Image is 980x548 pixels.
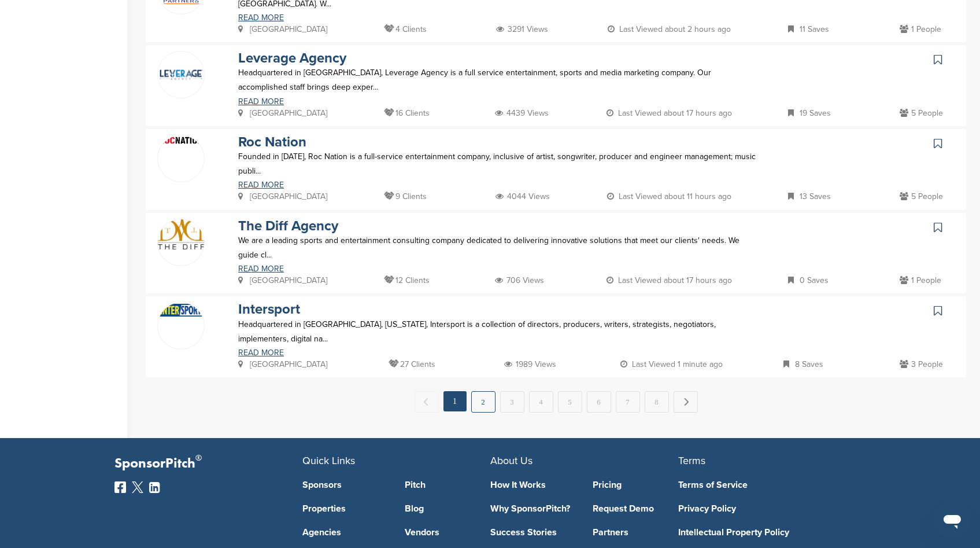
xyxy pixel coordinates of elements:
p: 4 Clients [384,22,427,36]
p: 3291 Views [496,22,548,36]
a: READ MORE [238,349,761,357]
a: Intellectual Property Policy [678,528,849,537]
a: Why SponsorPitch? [490,504,576,513]
p: 11 Saves [788,22,829,36]
span: About Us [490,454,532,467]
a: How It Works [490,480,576,490]
a: Terms of Service [678,480,849,490]
em: 1 [443,391,467,411]
img: Thediff logo [158,219,204,249]
img: Facebook [114,481,126,493]
p: We are a leading sports and entertainment consulting company dedicated to delivering innovative s... [238,233,761,262]
a: READ MORE [238,14,761,22]
a: Sponsors [302,480,388,490]
p: [GEOGRAPHIC_DATA] [238,189,327,204]
p: 8 Saves [783,357,823,372]
a: Pricing [593,480,678,490]
a: READ MORE [238,181,761,189]
a: READ MORE [238,98,761,106]
p: 9 Clients [384,189,427,204]
a: The Diff Agency [238,218,338,234]
p: Last Viewed about 17 hours ago [607,273,732,288]
p: 3 People [900,357,943,372]
p: 27 Clients [389,357,435,372]
p: 1 People [900,22,941,36]
p: Last Viewed about 17 hours ago [607,106,732,120]
p: 5 People [900,189,943,204]
a: Request Demo [593,504,678,513]
p: 19 Saves [788,106,831,120]
a: Partners [593,528,678,537]
a: Leverage Agency [238,50,346,67]
a: Success Stories [490,528,576,537]
p: Headquartered in [GEOGRAPHIC_DATA], [US_STATE], Intersport is a collection of directors, producer... [238,317,761,346]
img: Roc nation logo.svg [158,135,204,146]
img: Leve [158,52,204,98]
p: 706 Views [495,273,544,288]
a: 8 [645,391,669,413]
a: 6 [587,391,611,413]
a: Vendors [405,528,490,537]
img: Screen shot 2017 03 15 at 9.20.20 am [158,303,204,317]
a: Blog [405,504,490,513]
p: Founded in [DATE], Roc Nation is a full-service entertainment company, inclusive of artist, songw... [238,149,761,178]
p: Last Viewed about 2 hours ago [608,22,731,36]
img: Twitter [132,481,143,493]
a: Agencies [302,528,388,537]
iframe: Button to launch messaging window [934,502,971,539]
p: 13 Saves [788,189,831,204]
a: Pitch [405,480,490,490]
p: 0 Saves [788,273,829,288]
p: 4439 Views [495,106,549,120]
p: SponsorPitch [114,455,302,472]
p: 1989 Views [504,357,556,372]
p: 12 Clients [384,273,430,288]
span: Quick Links [302,454,355,467]
span: ® [195,451,202,465]
p: Last Viewed 1 minute ago [620,357,723,372]
span: ← Previous [415,391,439,413]
p: Last Viewed about 11 hours ago [607,189,731,204]
p: [GEOGRAPHIC_DATA] [238,273,327,288]
span: Terms [678,454,705,467]
a: Roc Nation [238,134,306,150]
a: Properties [302,504,388,513]
p: [GEOGRAPHIC_DATA] [238,106,327,120]
p: 1 People [900,273,941,288]
a: Intersport [238,301,300,318]
a: Privacy Policy [678,504,849,513]
a: 7 [616,391,640,413]
p: Headquartered in [GEOGRAPHIC_DATA], Leverage Agency is a full service entertainment, sports and m... [238,65,761,94]
p: 4044 Views [495,189,550,204]
a: 2 [471,391,495,413]
p: [GEOGRAPHIC_DATA] [238,22,327,36]
p: 5 People [900,106,943,120]
a: 4 [529,391,553,413]
a: Next → [674,391,698,413]
p: 16 Clients [384,106,430,120]
p: [GEOGRAPHIC_DATA] [238,357,327,372]
a: READ MORE [238,265,761,273]
a: 5 [558,391,582,413]
a: 3 [500,391,524,413]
